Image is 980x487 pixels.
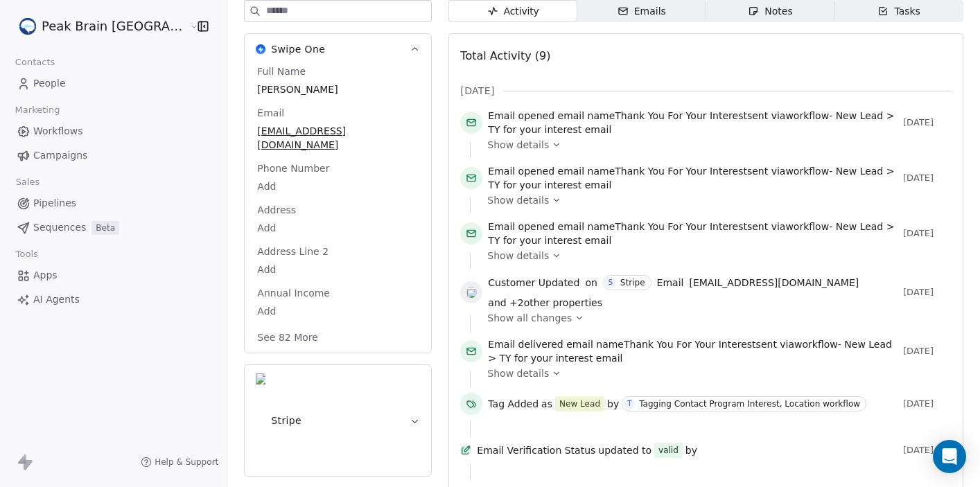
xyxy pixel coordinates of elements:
span: Email [254,106,287,120]
span: Email delivered [488,339,563,350]
div: New Lead [559,398,600,410]
span: [DATE] [460,84,494,98]
img: stripe.svg [466,287,477,298]
a: Apps [11,264,216,287]
span: Help & Support [155,457,218,468]
span: Show all changes [487,311,572,325]
span: [DATE] [903,445,952,456]
span: Stripe [271,414,301,427]
span: Show details [487,138,549,152]
span: email name sent via workflow - [488,337,898,365]
span: by [685,443,697,457]
span: Phone Number [254,161,332,175]
span: email name sent via workflow - [488,109,898,136]
a: Show details [487,138,942,152]
span: Address Line 2 [254,245,331,258]
span: Email opened [488,221,554,232]
div: Tasks [877,4,920,19]
button: Swipe OneSwipe One [245,34,431,64]
span: Tag Added [488,397,539,411]
span: Show details [487,193,549,207]
span: Apps [33,268,58,283]
span: Peak Brain [GEOGRAPHIC_DATA] [42,17,186,35]
a: Show details [487,249,942,263]
div: Stripe [620,278,645,287]
span: Email opened [488,166,554,177]
div: Notes [748,4,792,19]
span: Email Verification Status [477,443,595,457]
div: T [627,398,631,409]
a: SequencesBeta [11,216,216,239]
span: Campaigns [33,148,87,163]
span: Show details [487,249,549,263]
span: Add [257,179,419,193]
span: Email opened [488,110,554,121]
a: Show details [487,366,942,380]
img: Stripe [256,373,265,468]
span: Beta [91,221,119,235]
span: Address [254,203,299,217]
span: Workflows [33,124,83,139]
span: Pipelines [33,196,76,211]
span: email name sent via workflow - [488,164,898,192]
span: Thank You For Your Interest [615,166,747,177]
a: Show all changes [487,311,942,325]
span: Marketing [9,100,66,121]
a: Help & Support [141,457,218,468]
span: [DATE] [903,287,952,298]
span: on [585,276,597,290]
span: [DATE] [903,117,952,128]
span: [DATE] [903,346,952,357]
span: and + 2 other properties [488,296,602,310]
span: as [541,397,552,411]
span: Show details [487,366,549,380]
span: Customer Updated [488,276,579,290]
span: [EMAIL_ADDRESS][DOMAIN_NAME] [257,124,419,152]
span: Add [257,221,419,235]
span: Sales [10,172,46,193]
span: Total Activity (9) [460,49,550,62]
a: AI Agents [11,288,216,311]
span: AI Agents [33,292,80,307]
span: [DATE] [903,172,952,184]
span: Thank You For Your Interest [615,110,747,121]
span: Sequences [33,220,86,235]
div: Tagging Contact Program Interest, Location workflow [639,399,860,409]
button: StripeStripe [245,365,431,476]
div: S [609,277,613,288]
span: updated to [598,443,651,457]
span: by [607,397,619,411]
button: See 82 More [249,325,326,350]
span: [DATE] [903,228,952,239]
img: Swipe One [256,44,265,54]
span: [DATE] [903,398,952,409]
span: Thank You For Your Interest [615,221,747,232]
a: Pipelines [11,192,216,215]
span: Full Name [254,64,308,78]
div: Emails [618,4,666,19]
div: Swipe OneSwipe One [245,64,431,353]
span: Add [257,304,419,318]
button: Peak Brain [GEOGRAPHIC_DATA] [17,15,180,38]
span: Swipe One [271,42,325,56]
a: People [11,72,216,95]
span: [PERSON_NAME] [257,82,419,96]
span: [EMAIL_ADDRESS][DOMAIN_NAME] [689,276,859,290]
a: Show details [487,193,942,207]
span: People [33,76,66,91]
a: Campaigns [11,144,216,167]
span: email name sent via workflow - [488,220,898,247]
span: Add [257,263,419,276]
span: Email [657,276,684,290]
div: Open Intercom Messenger [933,440,966,473]
span: Annual Income [254,286,333,300]
img: Peak%20Brain%20Logo.png [19,18,36,35]
div: valid [658,443,679,457]
span: Tools [10,244,44,265]
a: Workflows [11,120,216,143]
span: Contacts [9,52,61,73]
span: Thank You For Your Interest [624,339,756,350]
